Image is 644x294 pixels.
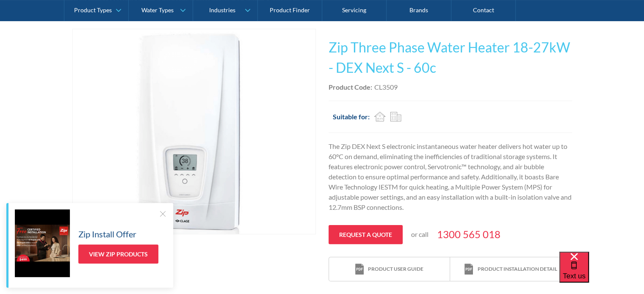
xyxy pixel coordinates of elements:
img: print icon [355,264,364,275]
iframe: podium webchat widget bubble [559,252,644,294]
h5: Zip Install Offer [78,228,136,240]
img: Zip Install Offer [15,209,70,277]
p: or call [411,229,428,239]
a: open lightbox [72,29,316,234]
div: CL3509 [374,82,398,92]
a: View Zip Products [78,245,158,264]
p: The Zip DEX Next S electronic instantaneous water heater delivers hot water up to 60°C on demand,... [329,141,572,212]
a: Request a quote [329,225,403,244]
div: Water Types [141,7,174,14]
h2: Suitable for: [333,112,370,122]
div: Product Types [74,7,112,14]
img: print icon [464,264,473,275]
a: print iconProduct installation detail [450,257,571,281]
div: Product installation detail [477,265,557,273]
img: Zip Three Phase Water Heater 18-27kW - DEX Next S - 60c [91,29,297,234]
a: print iconProduct user guide [329,257,450,281]
div: Industries [209,7,235,14]
a: 1300 565 018 [437,227,500,242]
h1: Zip Three Phase Water Heater 18-27kW - DEX Next S - 60c [329,37,572,78]
div: Product user guide [368,265,423,273]
strong: Product Code: [329,83,372,91]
